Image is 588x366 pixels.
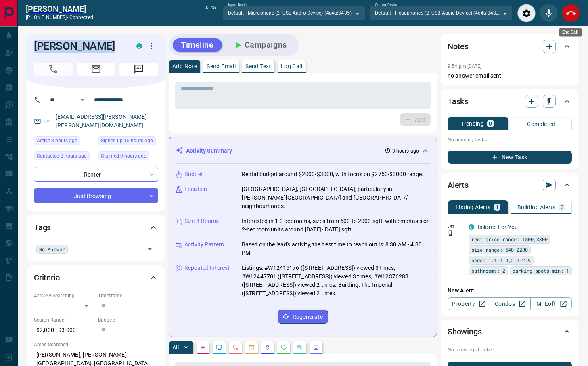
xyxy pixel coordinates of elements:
[489,121,492,126] p: 0
[477,224,518,230] a: Tailored For You
[206,4,216,22] p: 0:45
[98,292,158,299] p: Timeframe:
[34,167,158,182] div: Renter
[56,114,147,128] a: [EMAIL_ADDRESS][PERSON_NAME][PERSON_NAME][DOMAIN_NAME]
[540,4,558,22] div: Mute
[26,4,93,14] a: [PERSON_NAME]
[216,344,222,351] svg: Lead Browsing Activity
[278,310,328,324] button: Regenerate
[471,235,548,243] span: rent price range: 1800,3300
[26,14,93,21] p: [PHONE_NUMBER] -
[242,240,430,257] p: Based on the lead's activity, the best time to reach out is: 8:30 AM - 4:30 PM
[448,230,453,236] svg: Push Notification Only
[513,267,569,275] span: parking spots min: 1
[98,151,158,163] div: Wed Oct 15 2025
[559,28,582,36] div: End Call
[471,246,528,254] span: size range: 540,2200
[242,185,430,210] p: [GEOGRAPHIC_DATA], [GEOGRAPHIC_DATA], particularly in [PERSON_NAME][GEOGRAPHIC_DATA] and [GEOGRAP...
[101,152,146,160] span: Claimed 9 hours ago
[207,63,236,69] p: Send Email
[462,121,484,126] p: Pending
[172,345,179,350] p: All
[448,297,489,310] a: Property
[489,297,530,310] a: Condos
[448,175,572,195] div: Alerts
[242,217,430,234] p: Interested in 1-3 bedrooms, sizes from 600 to 2000 sqft, with emphasis on 2-bedroom units around ...
[561,204,564,210] p: 0
[34,151,94,163] div: Wed Oct 15 2025
[176,143,430,158] div: Activity Summary3 hours ago
[228,2,249,8] label: Input Device
[471,267,505,275] span: bathrooms: 2
[248,344,255,351] svg: Emails
[172,63,197,69] p: Add Note
[242,264,430,298] p: Listings: #W12415176 ([STREET_ADDRESS]) viewed 3 times, #W12447701 ([STREET_ADDRESS]) viewed 3 ti...
[184,170,203,179] p: Budget
[136,43,142,49] div: condos.ca
[184,217,219,225] p: Size & Rooms
[448,325,482,338] h2: Showings
[448,151,572,164] button: New Task
[281,63,302,69] p: Log Call
[280,344,287,351] svg: Requests
[471,256,531,264] span: beds: 1.1-1.9,2.1-2.9
[119,63,158,76] span: Message
[34,324,94,337] p: $2,000 - $3,000
[225,38,295,52] button: Campaigns
[448,37,572,56] div: Notes
[34,40,124,53] h1: [PERSON_NAME]
[173,38,222,52] button: Timeline
[369,6,513,20] div: Default - Headphones (2- USB Audio Device) (4c4a:3435)
[456,204,491,210] p: Listing Alerts
[232,344,239,351] svg: Calls
[448,286,572,295] p: New Alert:
[44,118,50,124] svg: Email Verified
[530,297,572,310] a: Mr.Loft
[448,134,572,146] p: No pending tasks
[98,136,158,147] div: Wed Oct 15 2025
[34,316,94,324] p: Search Range:
[448,322,572,341] div: Showings
[517,204,556,210] p: Building Alerts
[448,346,572,353] p: No showings booked
[313,344,319,351] svg: Agent Actions
[392,147,419,155] p: 3 hours ago
[34,341,158,348] p: Areas Searched:
[34,136,94,147] div: Wed Oct 15 2025
[34,268,158,287] div: Criteria
[245,63,271,69] p: Send Text
[448,223,464,230] p: Off
[242,170,424,179] p: Rental budget around $2000-$3000, with focus on $2750-$3000 range.
[98,316,158,324] p: Budget:
[77,95,87,105] button: Open
[39,245,65,253] span: No Answer
[184,240,224,249] p: Activity Pattern
[34,188,158,203] div: Just Browsing
[34,221,51,234] h2: Tags
[517,4,536,22] div: Audio Settings
[144,244,155,255] button: Open
[375,2,398,8] label: Output Device
[69,15,93,20] span: connected
[264,344,271,351] svg: Listing Alerts
[34,292,94,299] p: Actively Searching:
[34,271,60,284] h2: Criteria
[448,63,482,69] p: 9:54 pm [DATE]
[469,224,474,230] div: condos.ca
[496,204,499,210] p: 1
[448,95,468,108] h2: Tasks
[448,72,572,80] p: no answer email sent
[222,6,366,20] div: Default - Microphone (2- USB Audio Device) (4c4a:3435)
[101,137,153,145] span: Signed up 15 hours ago
[37,152,87,160] span: Contacted 3 hours ago
[297,344,303,351] svg: Opportunities
[448,92,572,111] div: Tasks
[34,63,73,76] span: Call
[37,137,77,145] span: Active 8 hours ago
[527,121,556,127] p: Completed
[562,4,580,22] div: End Call
[34,218,158,237] div: Tags
[184,264,230,272] p: Repeated Interest
[77,63,115,76] span: Email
